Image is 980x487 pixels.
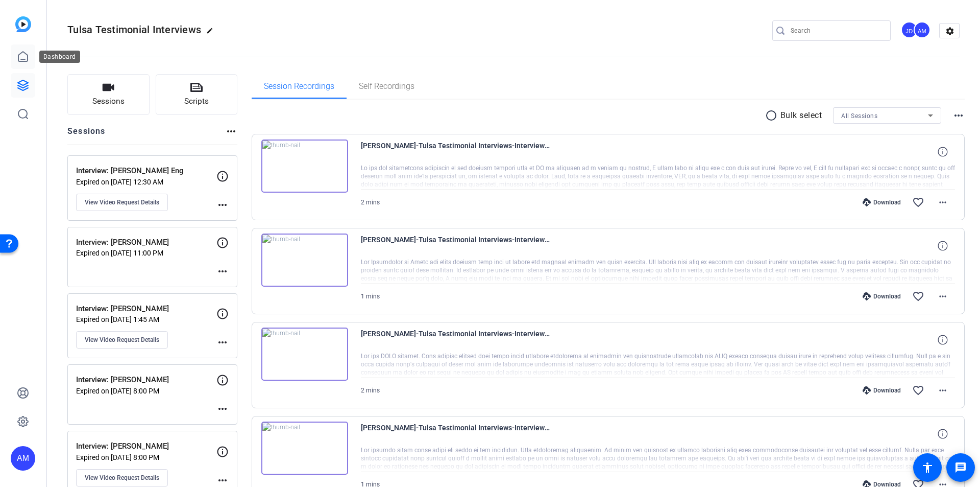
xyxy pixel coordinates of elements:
[216,199,229,211] mat-icon: more_horiz
[901,21,918,38] div: JD
[85,474,159,482] span: View Video Request Details
[85,198,159,206] span: View Video Request Details
[937,196,949,208] mat-icon: more_horiz
[954,461,967,474] mat-icon: message
[912,384,924,397] mat-icon: favorite_border
[361,293,380,300] span: 1 mins
[952,109,965,122] mat-icon: more_horiz
[216,336,229,349] mat-icon: more_horiz
[261,234,348,287] img: thumb-nail
[261,422,348,475] img: thumb-nail
[765,109,780,122] mat-icon: radio_button_unchecked
[912,196,924,208] mat-icon: favorite_border
[216,265,229,277] mat-icon: more_horiz
[67,74,150,115] button: Sessions
[206,27,218,39] mat-icon: edit
[15,16,31,32] img: blue-gradient.svg
[940,24,960,39] mat-icon: settings
[216,403,229,415] mat-icon: more_horiz
[261,140,348,193] img: thumb-nail
[857,386,906,395] div: Download
[841,112,877,120] span: All Sessions
[76,315,216,323] p: Expired on [DATE] 1:45 AM
[39,51,80,63] div: Dashboard
[937,384,949,397] mat-icon: more_horiz
[361,140,550,164] span: [PERSON_NAME]-Tulsa Testimonial Interviews-Interview- [PERSON_NAME]-1728361858365-webcam
[85,336,159,344] span: View Video Request Details
[780,109,822,122] p: Bulk select
[76,165,216,177] p: Interview: [PERSON_NAME] Eng
[914,21,932,39] ngx-avatar: Amanda Mitchell
[76,374,216,386] p: Interview: [PERSON_NAME]
[914,21,930,38] div: AM
[67,125,106,145] h2: Sessions
[361,422,550,446] span: [PERSON_NAME]-Tulsa Testimonial Interviews-Interview- [PERSON_NAME]-1728359644563-webcam
[912,290,924,303] mat-icon: favorite_border
[184,96,209,107] span: Scripts
[791,25,883,37] input: Search
[76,178,216,186] p: Expired on [DATE] 12:30 AM
[359,82,414,90] span: Self Recordings
[156,74,238,115] button: Scripts
[857,198,906,206] div: Download
[857,292,906,300] div: Download
[76,194,168,211] button: View Video Request Details
[261,328,348,381] img: thumb-nail
[216,474,229,486] mat-icon: more_horiz
[76,387,216,395] p: Expired on [DATE] 8:00 PM
[11,446,35,471] div: AM
[361,387,380,394] span: 2 mins
[76,440,216,452] p: Interview: [PERSON_NAME]
[264,82,334,90] span: Session Recordings
[76,249,216,257] p: Expired on [DATE] 11:00 PM
[901,21,919,39] ngx-avatar: Jacque Dobbins
[361,328,550,352] span: [PERSON_NAME]-Tulsa Testimonial Interviews-Interview- [PERSON_NAME]-1728360336766-webcam
[76,237,216,248] p: Interview: [PERSON_NAME]
[92,96,125,107] span: Sessions
[937,290,949,303] mat-icon: more_horiz
[67,24,201,36] span: Tulsa Testimonial Interviews
[76,331,168,349] button: View Video Request Details
[76,303,216,315] p: Interview: [PERSON_NAME]
[361,234,550,258] span: [PERSON_NAME]-Tulsa Testimonial Interviews-Interview- [PERSON_NAME]-1728360808135-webcam
[921,461,934,474] mat-icon: accessibility
[225,125,237,137] mat-icon: more_horiz
[361,199,380,206] span: 2 mins
[76,469,168,486] button: View Video Request Details
[76,453,216,461] p: Expired on [DATE] 8:00 PM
